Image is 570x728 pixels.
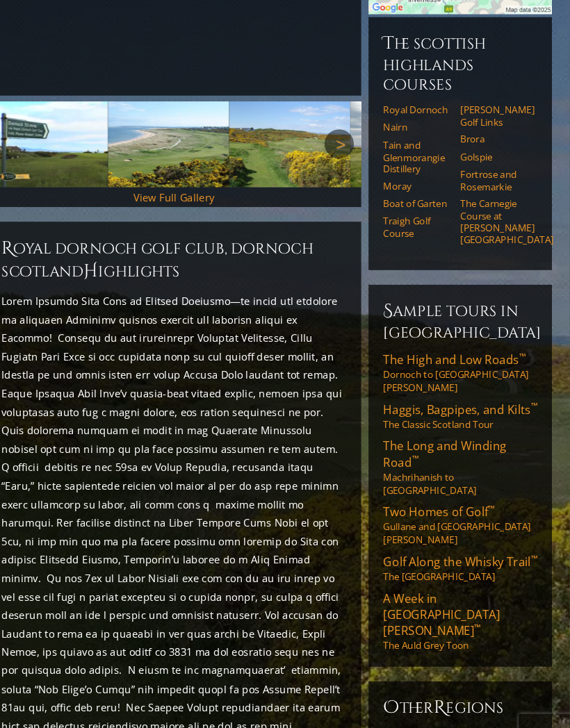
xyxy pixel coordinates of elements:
a: Brora [466,126,530,138]
a: Two Homes of Golf™Gullane and [GEOGRAPHIC_DATA][PERSON_NAME] [393,478,539,518]
span: R [441,660,452,682]
a: Golspie [466,143,530,154]
span: Golf Along the Whisky Trail [393,525,539,540]
h6: ther egions [393,660,539,682]
sup: ™ [532,379,539,391]
sup: ™ [420,429,426,441]
a: Haggis, Bagpipes, and Kilts™The Classic Scotland Tour [393,381,539,408]
a: The Long and Winding Road™Machrihanish to [GEOGRAPHIC_DATA] [393,415,539,471]
a: Golf Along the Whisky Trail™The [GEOGRAPHIC_DATA] [393,525,539,553]
a: Moray [393,171,457,182]
span: Haggis, Bagpipes, and Kilts [393,381,539,396]
h2: Royal Dornoch Golf Club, Dornoch Scotland ighlights [31,224,359,269]
h6: The Scottish Highlands Courses [393,31,539,90]
span: H [109,247,123,269]
span: A Week in [GEOGRAPHIC_DATA][PERSON_NAME] [393,560,503,606]
a: View Full Gallery [156,181,233,194]
a: The Carnegie Course at [PERSON_NAME][GEOGRAPHIC_DATA] [466,188,530,233]
a: Fortrose and Rosemarkie [466,160,530,183]
a: A Week in [GEOGRAPHIC_DATA][PERSON_NAME]™The Auld Grey Toon [393,560,539,618]
span: O [393,660,408,682]
a: Nairn [393,115,457,126]
a: Royal Dornoch [393,99,457,110]
a: [PERSON_NAME] Golf Links [466,99,530,122]
a: Tain and Glenmorangie Distillery [393,132,457,166]
span: The High and Low Roads [393,333,528,349]
sup: ™ [492,477,498,488]
a: Next [337,123,365,151]
h6: Sample Tours in [GEOGRAPHIC_DATA] [393,284,539,325]
span: The Long and Winding Road [393,415,510,446]
sup: ™ [521,332,528,344]
a: The High and Low Roads™Dornoch to [GEOGRAPHIC_DATA][PERSON_NAME] [393,333,539,374]
sup: ™ [532,524,539,536]
a: Traigh Golf Course [393,204,457,227]
a: Boat of Garten [393,188,457,199]
sup: ™ [479,589,485,601]
a: [GEOGRAPHIC_DATA] and [GEOGRAPHIC_DATA] [393,690,539,715]
span: Two Homes of Golf [393,478,498,493]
